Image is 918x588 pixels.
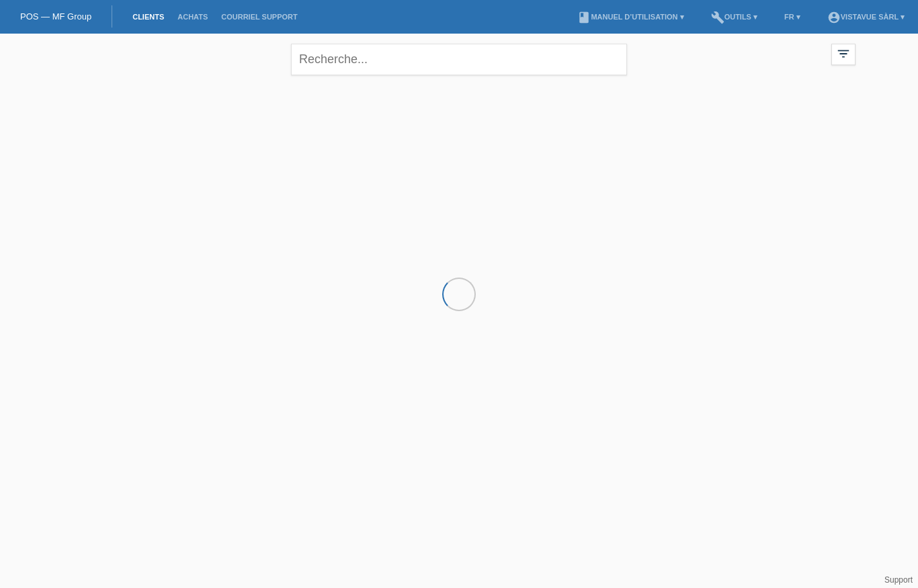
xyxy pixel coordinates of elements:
i: build [711,11,724,24]
i: account_circle [827,11,841,24]
a: POS — MF Group [20,11,91,22]
a: Achats [171,13,214,21]
i: filter_list [836,46,851,61]
i: book [577,11,591,24]
a: bookManuel d’utilisation ▾ [571,13,690,21]
a: buildOutils ▾ [704,13,764,21]
input: Recherche... [291,44,627,75]
a: account_circleVistavue Sàrl ▾ [821,13,911,21]
a: Clients [126,13,171,21]
a: FR ▾ [778,13,807,21]
a: Courriel Support [214,13,304,21]
a: Support [884,575,913,585]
